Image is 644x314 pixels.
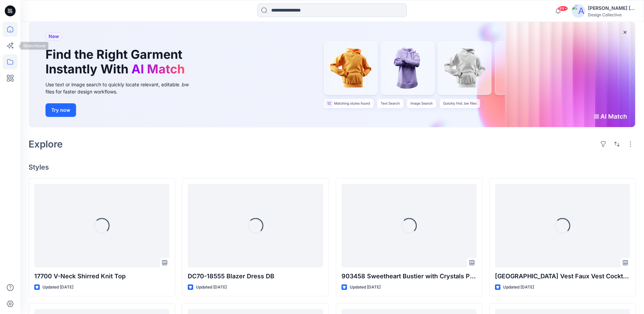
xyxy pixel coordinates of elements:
[342,272,477,281] p: 903458 Sweetheart Bustier with Crystals Potawatomi Casino
[29,139,63,150] h2: Explore
[45,81,198,95] div: Use text or image search to quickly locate relevant, editable .bw files for faster design workflows.
[350,284,381,291] p: Updated [DATE]
[188,272,323,281] p: DC70-18555 Blazer Dress DB
[45,47,188,76] h1: Find the Right Garment Instantly With
[495,272,630,281] p: [GEOGRAPHIC_DATA] Vest Faux Vest Cocktail Top Morongo
[42,284,73,291] p: Updated [DATE]
[34,272,169,281] p: 17700 V-Neck Shirred Knit Top
[558,6,568,11] span: 99+
[49,32,59,40] span: New
[29,163,636,171] h4: Styles
[588,12,636,17] div: Design Collective
[45,103,76,117] button: Try now
[503,284,534,291] p: Updated [DATE]
[131,62,185,76] span: AI Match
[196,284,227,291] p: Updated [DATE]
[572,4,585,18] img: avatar
[588,4,636,12] div: [PERSON_NAME] [PERSON_NAME]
